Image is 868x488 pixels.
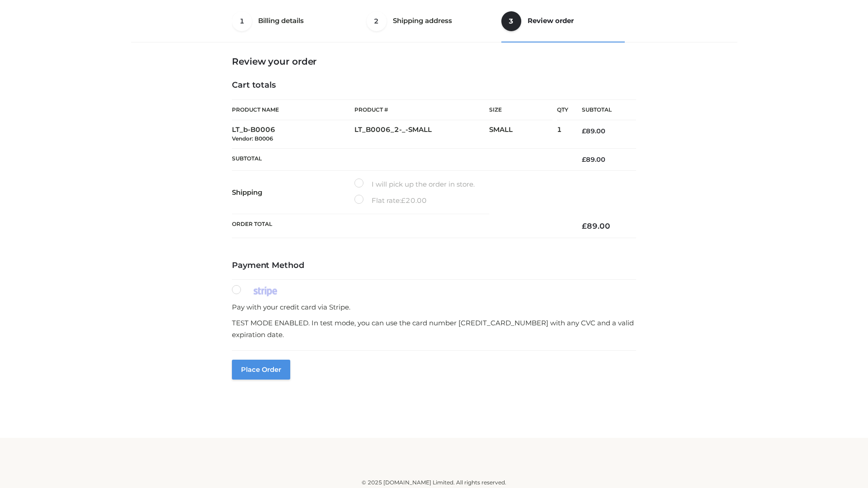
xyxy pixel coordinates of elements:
span: £ [401,196,406,205]
h4: Payment Method [232,261,636,271]
span: £ [582,155,586,164]
th: Subtotal [232,148,568,170]
div: © 2025 [DOMAIN_NAME] Limited. All rights reserved. [134,478,734,487]
span: £ [582,127,586,135]
th: Shipping [232,171,354,214]
bdi: 89.00 [582,127,605,135]
td: LT_b-B0006 [232,120,354,149]
p: TEST MODE ENABLED. In test mode, you can use the card number [CREDIT_CARD_NUMBER] with any CVC an... [232,317,636,340]
bdi: 89.00 [582,221,610,230]
td: LT_B0006_2-_-SMALL [354,120,489,149]
th: Size [489,100,552,120]
span: £ [582,221,587,230]
th: Qty [557,99,568,120]
th: Product # [354,99,489,120]
small: Vendor: B0006 [232,135,273,142]
bdi: 89.00 [582,155,605,164]
button: Place order [232,360,290,380]
h4: Cart totals [232,80,636,90]
h3: Review your order [232,56,636,67]
td: SMALL [489,120,557,149]
bdi: 20.00 [401,196,427,205]
label: Flat rate: [354,195,427,206]
th: Order Total [232,214,568,238]
th: Product Name [232,99,354,120]
p: Pay with your credit card via Stripe. [232,301,636,313]
th: Subtotal [568,100,636,120]
label: I will pick up the order in store. [354,178,475,190]
td: 1 [557,120,568,149]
